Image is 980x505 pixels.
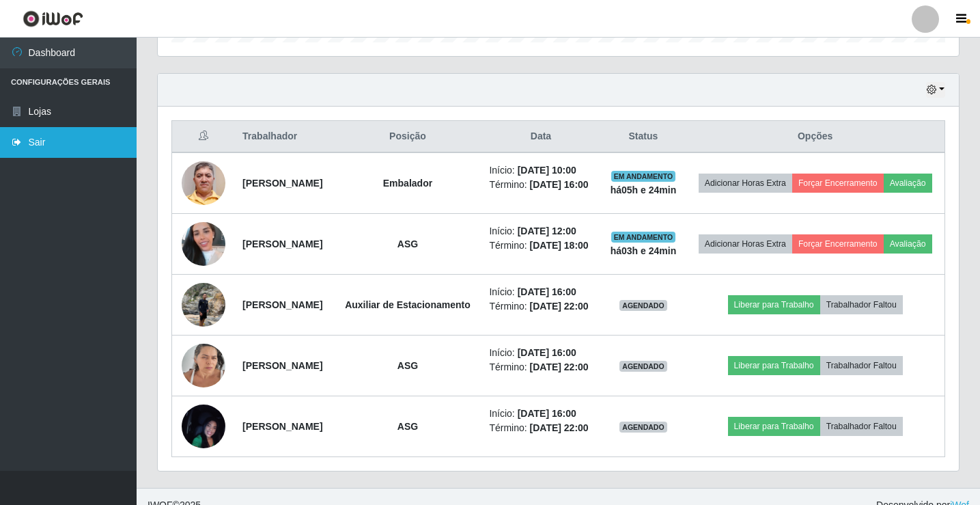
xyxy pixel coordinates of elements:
[820,417,903,436] button: Trabalhador Faltou
[242,178,322,189] strong: [PERSON_NAME]
[611,171,676,182] span: EM ANDAMENTO
[530,422,589,433] time: [DATE] 22:00
[619,422,667,433] span: AGENDADO
[242,299,322,310] strong: [PERSON_NAME]
[792,234,884,254] button: Forçar Encerramento
[182,336,225,394] img: 1741963068390.jpeg
[182,275,225,333] img: 1700098236719.jpeg
[489,407,592,421] li: Início:
[611,232,676,243] span: EM ANDAMENTO
[397,360,418,371] strong: ASG
[792,174,884,193] button: Forçar Encerramento
[182,144,225,222] img: 1687914027317.jpeg
[884,174,932,193] button: Avaliação
[182,205,225,283] img: 1750447582660.jpeg
[242,360,322,371] strong: [PERSON_NAME]
[611,185,677,195] strong: há 05 h e 24 min
[242,238,322,249] strong: [PERSON_NAME]
[489,238,592,253] li: Término:
[601,121,686,153] th: Status
[489,224,592,238] li: Início:
[884,234,932,254] button: Avaliação
[530,240,589,251] time: [DATE] 18:00
[611,245,677,256] strong: há 03 h e 24 min
[489,299,592,314] li: Término:
[518,408,576,419] time: [DATE] 16:00
[699,234,792,254] button: Adicionar Horas Extra
[518,226,576,236] time: [DATE] 12:00
[728,356,820,375] button: Liberar para Trabalho
[489,163,592,178] li: Início:
[489,421,592,435] li: Término:
[489,178,592,192] li: Término:
[530,179,589,190] time: [DATE] 16:00
[820,295,903,314] button: Trabalhador Faltou
[619,361,667,372] span: AGENDADO
[481,121,600,153] th: Data
[23,10,83,27] img: CoreUI Logo
[182,378,225,475] img: 1757944353461.jpeg
[518,286,576,297] time: [DATE] 16:00
[518,347,576,358] time: [DATE] 16:00
[489,360,592,374] li: Término:
[820,356,903,375] button: Trabalhador Faltou
[242,421,322,432] strong: [PERSON_NAME]
[518,165,576,176] time: [DATE] 10:00
[699,174,792,193] button: Adicionar Horas Extra
[728,417,820,436] button: Liberar para Trabalho
[530,361,589,372] time: [DATE] 22:00
[383,178,432,189] strong: Embalador
[686,121,944,153] th: Opções
[489,285,592,299] li: Início:
[397,421,418,432] strong: ASG
[345,299,471,310] strong: Auxiliar de Estacionamento
[397,238,418,249] strong: ASG
[489,346,592,360] li: Início:
[619,300,667,311] span: AGENDADO
[234,121,334,153] th: Trabalhador
[530,301,589,312] time: [DATE] 22:00
[335,121,481,153] th: Posição
[728,295,820,314] button: Liberar para Trabalho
